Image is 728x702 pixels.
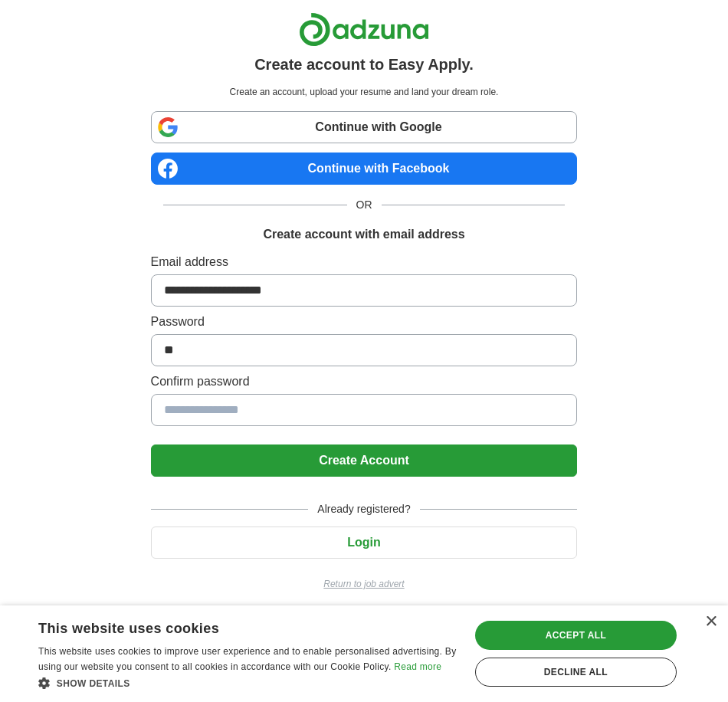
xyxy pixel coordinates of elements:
a: Login [151,536,578,549]
p: Create an account, upload your resume and land your dream role. [154,85,575,99]
span: OR [347,197,382,213]
a: Read more, opens a new window [394,661,441,672]
div: Show details [38,675,457,691]
span: Show details [57,678,130,689]
label: Password [151,313,578,331]
h1: Create account to Easy Apply. [254,53,474,76]
div: Accept all [475,621,677,650]
label: Email address [151,253,578,271]
a: Continue with Google [151,111,578,143]
a: Return to job advert [151,577,578,591]
a: Continue with Facebook [151,153,578,185]
button: Login [151,526,578,559]
div: Decline all [475,658,677,687]
button: Create Account [151,444,578,477]
h1: Create account with email address [263,225,464,244]
div: This website uses cookies [38,615,418,638]
span: Already registered? [308,501,419,517]
img: Adzuna logo [299,12,429,47]
span: This website uses cookies to improve user experience and to enable personalised advertising. By u... [38,646,456,672]
div: Close [705,616,717,628]
label: Confirm password [151,372,578,391]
